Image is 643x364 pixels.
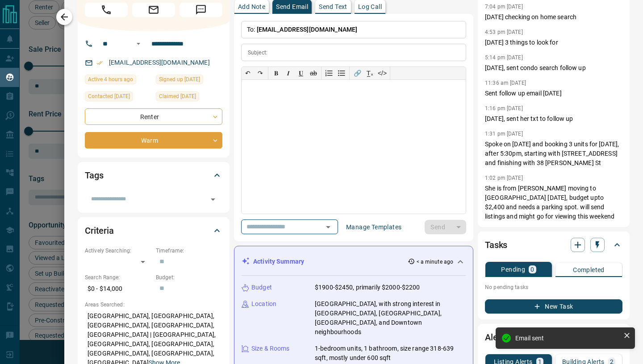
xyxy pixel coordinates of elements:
[109,59,210,66] a: [EMAIL_ADDRESS][DOMAIN_NAME]
[307,67,320,79] button: ab
[207,193,219,206] button: Open
[485,184,622,221] p: She is from [PERSON_NAME] moving to [GEOGRAPHIC_DATA] [DATE], budget upto $2,400 and needs a park...
[501,266,525,273] p: Pending
[341,220,407,234] button: Manage Templates
[363,67,376,79] button: T̲ₓ
[323,67,335,79] button: Numbered list
[485,54,523,61] p: 5:14 pm [DATE]
[485,63,622,73] p: [DATE], sent condo search follow up
[156,247,222,255] p: Timeframe:
[85,132,222,149] div: Warm
[358,4,382,10] p: Log Call
[417,258,454,266] p: < a minute ago
[485,327,622,348] div: Alerts
[156,74,222,87] div: Tue Feb 02 2021
[85,3,128,17] span: Call
[485,131,523,137] p: 1:31 pm [DATE]
[242,67,254,79] button: ↶
[351,67,363,79] button: 🔗
[85,281,151,296] p: $0 - $14,000
[254,67,267,79] button: ↷
[295,67,307,79] button: 𝐔
[315,283,420,292] p: $1900-$2450, primarily $2000-$2200
[96,60,103,66] svg: Email Verified
[485,12,622,22] p: [DATE] checking on home search
[530,266,534,273] p: 0
[485,89,622,98] p: Sent follow up email [DATE]
[251,344,290,353] p: Size & Rooms
[241,21,466,38] p: To:
[485,234,622,256] div: Tasks
[132,3,175,17] span: Email
[376,67,388,79] button: </>
[485,114,622,124] p: [DATE], sent her txt to follow up
[159,92,196,101] span: Claimed [DATE]
[276,4,308,10] p: Send Email
[133,38,144,49] button: Open
[485,330,508,344] h2: Alerts
[85,108,222,125] div: Renter
[85,273,151,281] p: Search Range:
[485,105,523,112] p: 1:16 pm [DATE]
[88,75,133,84] span: Active 4 hours ago
[251,283,272,292] p: Budget
[88,92,130,101] span: Contacted [DATE]
[180,3,222,17] span: Message
[485,140,622,168] p: Spoke on [DATE] and booking 3 units for [DATE], after 5:30pm, starting with [STREET_ADDRESS] and ...
[319,4,347,10] p: Send Text
[251,299,276,309] p: Location
[485,38,622,47] p: [DATE] 3 things to look for
[485,4,523,10] p: 7:04 pm [DATE]
[282,67,295,79] button: 𝑰
[573,267,605,273] p: Completed
[238,4,265,10] p: Add Note
[248,49,267,57] p: Subject:
[85,247,151,255] p: Actively Searching:
[315,299,466,337] p: [GEOGRAPHIC_DATA], with strong interest in [GEOGRAPHIC_DATA], [GEOGRAPHIC_DATA], [GEOGRAPHIC_DATA...
[315,344,466,363] p: 1-bedroom units, 1 bathroom, size range 318-639 sqft, mostly under 600 sqft
[322,221,334,233] button: Open
[485,299,622,314] button: New Task
[85,223,114,238] h2: Criteria
[85,165,222,186] div: Tags
[485,238,507,252] h2: Tasks
[257,26,358,33] span: [EMAIL_ADDRESS][DOMAIN_NAME]
[85,220,222,241] div: Criteria
[85,74,151,87] div: Wed Oct 15 2025
[485,29,523,35] p: 4:53 pm [DATE]
[270,67,282,79] button: 𝐁
[485,281,622,294] p: No pending tasks
[425,220,466,234] div: split button
[310,70,317,77] s: ab
[242,253,466,270] div: Activity Summary< a minute ago
[515,335,620,342] div: Email sent
[85,91,151,104] div: Tue Oct 07 2025
[335,67,348,79] button: Bullet list
[156,91,222,104] div: Mon Mar 10 2025
[299,70,303,77] span: 𝐔
[156,273,222,281] p: Budget:
[485,175,523,181] p: 1:02 pm [DATE]
[253,257,304,266] p: Activity Summary
[485,80,526,86] p: 11:36 am [DATE]
[85,301,222,309] p: Areas Searched:
[159,75,200,84] span: Signed up [DATE]
[85,168,103,182] h2: Tags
